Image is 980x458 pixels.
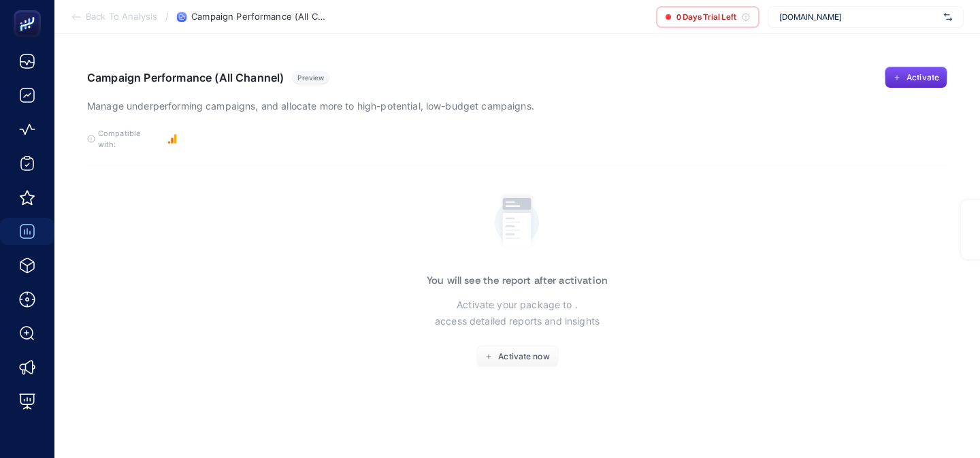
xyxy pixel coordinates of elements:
button: Activate [885,67,947,88]
p: Manage underperforming campaigns, and allocate more to high-potential, low-budget campaigns. [87,98,534,114]
span: Activate [906,72,939,83]
span: Campaign Performance (All Channel) [191,12,327,22]
img: svg%3e [944,10,952,24]
span: Activate now [498,351,549,362]
span: 0 Days Trial Left [676,12,736,22]
span: Back To Analysis [86,12,157,22]
span: / [165,11,169,22]
span: Preview [297,73,324,82]
h3: You will see the report after activation [427,275,608,286]
span: [DOMAIN_NAME] [779,12,938,22]
button: Activate now [476,346,559,367]
p: Activate your package to . access detailed reports and insights [435,297,600,329]
h1: Campaign Performance (All Channel) [87,71,284,84]
span: Compatible with: [98,128,159,150]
